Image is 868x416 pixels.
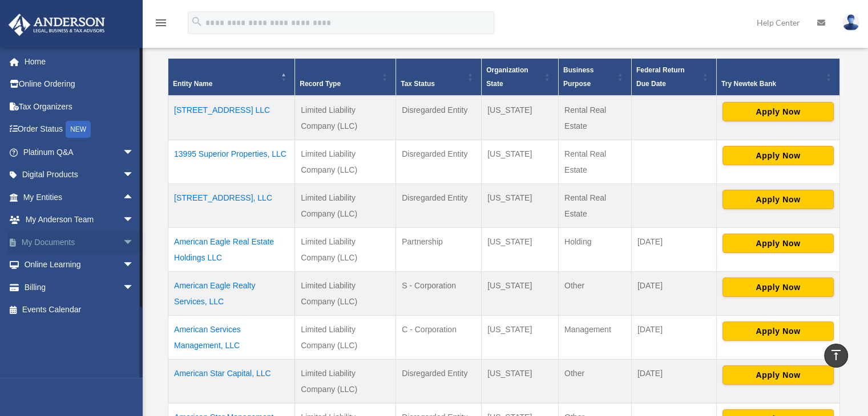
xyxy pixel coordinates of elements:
[396,58,482,96] th: Tax Status: Activate to sort
[8,231,151,254] a: My Documentsarrow_drop_down
[482,227,559,271] td: [US_STATE]
[295,58,396,96] th: Record Type: Activate to sort
[824,344,848,368] a: vertical_align_top
[558,271,631,315] td: Other
[8,299,151,321] a: Events Calendar
[721,77,822,91] div: Try Newtek Bank
[295,96,396,140] td: Limited Liability Company (LLC)
[482,140,559,183] td: [US_STATE]
[631,359,716,403] td: [DATE]
[123,254,146,277] span: arrow_drop_down
[123,164,146,187] span: arrow_drop_down
[295,315,396,359] td: Limited Liability Company (LLC)
[191,15,203,28] i: search
[558,140,631,183] td: Rental Real Estate
[636,66,685,88] span: Federal Return Due Date
[168,58,295,96] th: Entity Name: Activate to invert sorting
[482,271,559,315] td: [US_STATE]
[558,227,631,271] td: Holding
[396,183,482,227] td: Disregarded Entity
[168,140,295,183] td: 13995 Superior Properties, LLC
[295,183,396,227] td: Limited Liability Company (LLC)
[563,66,594,88] span: Business Purpose
[8,186,146,209] a: My Entitiesarrow_drop_up
[8,50,151,73] a: Home
[716,58,839,96] th: Try Newtek Bank : Activate to sort
[722,321,834,341] button: Apply Now
[8,164,151,186] a: Digital Productsarrow_drop_down
[631,58,716,96] th: Federal Return Due Date: Activate to sort
[558,96,631,140] td: Rental Real Estate
[295,359,396,403] td: Limited Liability Company (LLC)
[482,315,559,359] td: [US_STATE]
[722,278,834,297] button: Apply Now
[396,359,482,403] td: Disregarded Entity
[722,146,834,165] button: Apply Now
[842,14,859,31] img: User Pic
[123,276,146,299] span: arrow_drop_down
[558,315,631,359] td: Management
[558,359,631,403] td: Other
[154,16,168,30] i: menu
[168,183,295,227] td: [STREET_ADDRESS], LLC
[482,183,559,227] td: [US_STATE]
[123,231,146,254] span: arrow_drop_down
[123,141,146,164] span: arrow_drop_down
[722,365,834,385] button: Apply Now
[486,66,528,88] span: Organization State
[168,271,295,315] td: American Eagle Realty Services, LLC
[8,254,151,276] a: Online Learningarrow_drop_down
[123,186,146,209] span: arrow_drop_up
[482,58,559,96] th: Organization State: Activate to sort
[173,80,212,88] span: Entity Name
[8,95,151,118] a: Tax Organizers
[8,141,151,164] a: Platinum Q&Aarrow_drop_down
[168,315,295,359] td: American Services Management, LLC
[154,20,168,30] a: menu
[8,209,151,231] a: My Anderson Teamarrow_drop_down
[123,209,146,232] span: arrow_drop_down
[396,315,482,359] td: C - Corporation
[631,227,716,271] td: [DATE]
[295,227,396,271] td: Limited Liability Company (LLC)
[396,140,482,183] td: Disregarded Entity
[558,183,631,227] td: Rental Real Estate
[482,359,559,403] td: [US_STATE]
[300,80,341,88] span: Record Type
[168,227,295,271] td: American Eagle Real Estate Holdings LLC
[396,227,482,271] td: Partnership
[168,359,295,403] td: American Star Capital, LLC
[8,118,151,141] a: Order StatusNEW
[66,121,91,138] div: NEW
[558,58,631,96] th: Business Purpose: Activate to sort
[396,271,482,315] td: S - Corporation
[401,80,435,88] span: Tax Status
[396,96,482,140] td: Disregarded Entity
[722,102,834,121] button: Apply Now
[5,14,108,36] img: Anderson Advisors Platinum Portal
[8,276,151,299] a: Billingarrow_drop_down
[631,315,716,359] td: [DATE]
[8,73,151,96] a: Online Ordering
[722,234,834,253] button: Apply Now
[295,140,396,183] td: Limited Liability Company (LLC)
[295,271,396,315] td: Limited Liability Company (LLC)
[631,271,716,315] td: [DATE]
[829,348,843,362] i: vertical_align_top
[168,96,295,140] td: [STREET_ADDRESS] LLC
[722,190,834,209] button: Apply Now
[482,96,559,140] td: [US_STATE]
